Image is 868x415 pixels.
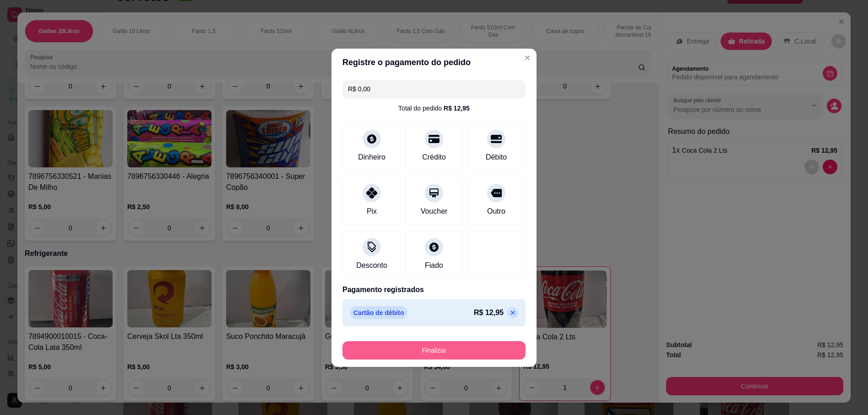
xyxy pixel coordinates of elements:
[422,152,446,163] div: Crédito
[350,306,407,319] p: Cartão de débito
[398,104,470,113] div: Total do pedido
[520,50,535,65] button: Close
[486,152,507,163] div: Débito
[444,104,470,113] div: R$ 12,95
[348,80,520,98] input: Ex.: hambúrguer de cordeiro
[474,307,504,318] p: R$ 12,95
[487,206,505,217] div: Outro
[356,260,387,271] div: Desconto
[425,260,443,271] div: Fiado
[358,152,385,163] div: Dinheiro
[331,49,537,76] header: Registre o pagamento do pedido
[342,341,526,360] button: Finalizar
[421,206,448,217] div: Voucher
[342,284,526,295] p: Pagamento registrados
[367,206,377,217] div: Pix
